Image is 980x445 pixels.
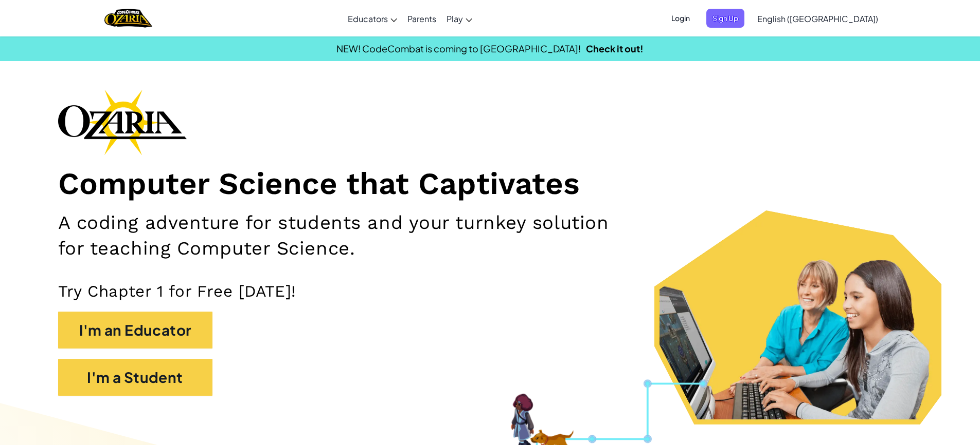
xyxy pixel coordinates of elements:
[706,9,744,28] button: Sign Up
[58,281,922,301] p: Try Chapter 1 for Free [DATE]!
[58,89,187,155] img: Ozaria branding logo
[104,8,152,29] img: Home
[402,5,441,32] a: Parents
[447,13,463,24] span: Play
[58,312,212,349] button: I'm an Educator
[104,8,152,29] a: Ozaria by CodeCombat logo
[336,43,581,54] span: NEW! CodeCombat is coming to [GEOGRAPHIC_DATA]!
[586,43,644,54] a: Check it out!
[348,13,388,24] span: Educators
[343,5,402,32] a: Educators
[757,13,878,24] span: English ([GEOGRAPHIC_DATA])
[441,5,477,32] a: Play
[58,165,922,203] h1: Computer Science that Captivates
[58,359,212,396] button: I'm a Student
[58,210,637,261] h2: A coding adventure for students and your turnkey solution for teaching Computer Science.
[665,9,696,28] button: Login
[752,5,883,32] a: English ([GEOGRAPHIC_DATA])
